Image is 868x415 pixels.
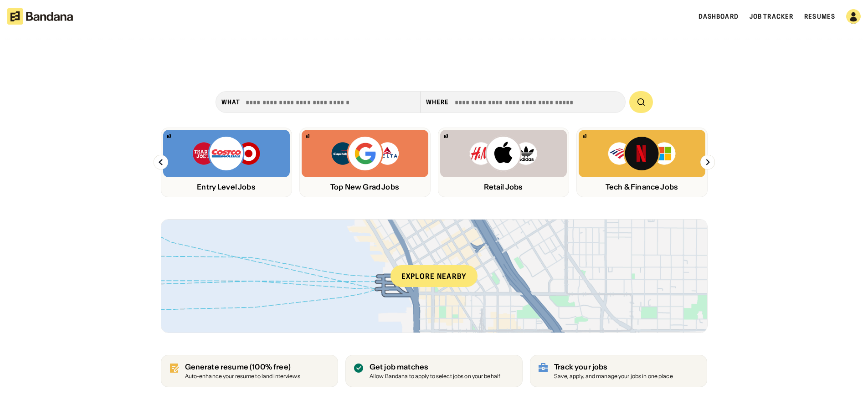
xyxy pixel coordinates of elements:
[579,183,705,191] div: Tech & Finance Jobs
[185,374,300,379] div: Auto-enhance your resume to land interviews
[192,135,261,172] img: Trader Joe’s, Costco, Target logos
[185,363,300,371] div: Generate resume
[576,128,708,197] a: Bandana logoBank of America, Netflix, Microsoft logosTech & Finance Jobs
[161,355,338,387] a: Generate resume (100% free)Auto-enhance your resume to land interviews
[302,183,428,191] div: Top New Grad Jobs
[163,183,290,191] div: Entry Level Jobs
[700,155,715,169] img: Right Arrow
[161,220,707,333] a: Explore nearby
[554,374,673,379] div: Save, apply, and manage your jobs in one place
[444,134,448,138] img: Bandana logo
[306,134,309,138] img: Bandana logo
[530,355,707,387] a: Track your jobs Save, apply, and manage your jobs in one place
[154,155,168,169] img: Left Arrow
[583,134,586,138] img: Bandana logo
[750,12,793,20] a: Job Tracker
[167,134,171,138] img: Bandana logo
[250,362,291,371] span: (100% free)
[299,128,431,197] a: Bandana logoCapital One, Google, Delta logosTop New Grad Jobs
[345,355,523,387] a: Get job matches Allow Bandana to apply to select jobs on your behalf
[804,12,835,20] a: Resumes
[390,265,478,287] div: Explore nearby
[440,183,567,191] div: Retail Jobs
[221,98,240,106] div: what
[438,128,569,197] a: Bandana logoH&M, Apply, Adidas logosRetail Jobs
[469,135,538,172] img: H&M, Apply, Adidas logos
[330,135,400,172] img: Capital One, Google, Delta logos
[370,363,500,371] div: Get job matches
[607,135,676,172] img: Bank of America, Netflix, Microsoft logos
[161,128,292,197] a: Bandana logoTrader Joe’s, Costco, Target logosEntry Level Jobs
[370,374,500,379] div: Allow Bandana to apply to select jobs on your behalf
[699,12,739,20] a: Dashboard
[554,363,673,371] div: Track your jobs
[7,8,73,25] img: Bandana logotype
[426,98,449,106] div: Where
